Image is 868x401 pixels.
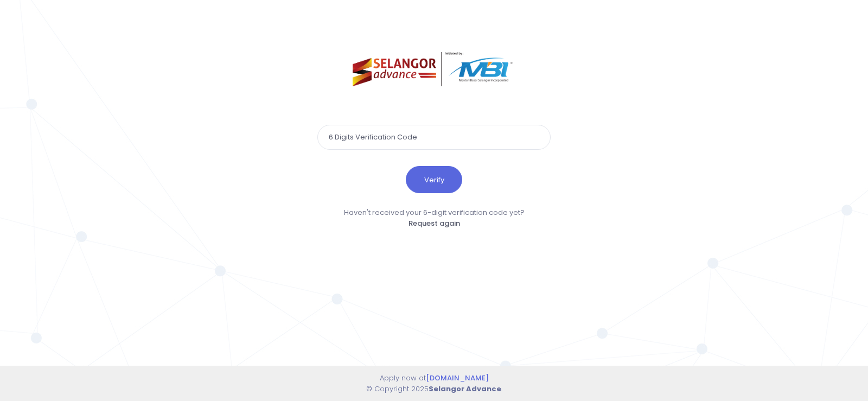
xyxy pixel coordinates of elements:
button: Verify [406,166,462,193]
a: Request again [409,218,460,228]
input: 6 Digits Verification Code [317,125,551,150]
span: Haven't received your 6-digit verification code yet? [344,207,525,218]
img: selangor-advance.png [353,52,516,86]
a: [DOMAIN_NAME] [426,373,489,383]
strong: Selangor Advance [429,384,501,394]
